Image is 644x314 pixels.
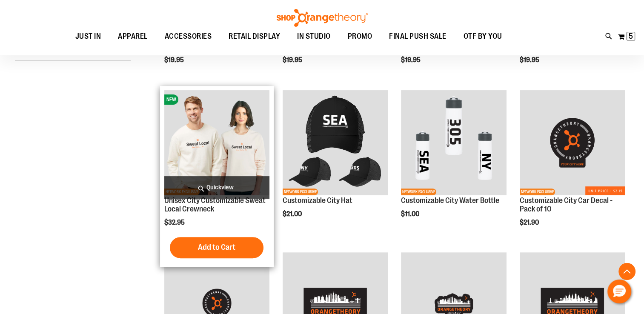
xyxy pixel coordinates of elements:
a: APPAREL [109,27,156,46]
span: APPAREL [118,27,148,46]
a: Product image for Customizable City Car Decal - 10 PKNETWORK EXCLUSIVE [520,90,625,197]
a: FINAL PUSH SALE [381,27,455,46]
span: $19.95 [520,56,541,64]
button: Back To Top [618,263,635,280]
span: NETWORK EXCLUSIVE [283,188,318,195]
a: Customizable City Water Bottle [401,196,499,205]
span: NETWORK EXCLUSIVE [520,188,555,195]
a: Customizable City Hat [283,196,352,205]
div: product [515,86,629,248]
a: Unisex City Customizable Sweat Local Crewneck [164,196,266,213]
span: $19.95 [283,56,303,64]
a: OTF BY YOU [455,27,511,46]
img: Shop Orangetheory [275,9,369,27]
span: NEW [164,94,178,105]
span: $19.95 [164,56,185,64]
a: ACCESSORIES [156,27,220,46]
span: $21.90 [520,219,540,226]
a: Customizable City Water Bottle primary imageNETWORK EXCLUSIVE [401,90,506,197]
a: JUST IN [67,27,110,46]
a: Image of Unisex City Customizable NuBlend CrewneckNEWNETWORK EXCLUSIVE [164,90,269,197]
img: Product image for Customizable City Car Decal - 10 PK [520,90,625,195]
span: ACCESSORIES [165,27,212,46]
span: NETWORK EXCLUSIVE [401,188,436,195]
img: Customizable City Water Bottle primary image [401,90,506,195]
div: product [278,86,392,240]
a: IN STUDIO [289,27,339,46]
span: RETAIL DISPLAY [229,27,280,46]
div: product [397,86,510,240]
a: Main Image of 1536459NETWORK EXCLUSIVE [283,90,388,197]
span: 5 [629,32,633,40]
span: JUST IN [75,27,101,46]
span: IN STUDIO [297,27,331,46]
span: Add to Cart [198,243,235,252]
span: $32.95 [164,219,186,226]
span: $21.00 [283,210,303,218]
span: $11.00 [401,210,421,218]
a: PROMO [339,27,381,46]
button: Hello, have a question? Let’s chat. [607,280,631,303]
img: Main Image of 1536459 [283,90,388,195]
span: PROMO [348,27,372,46]
span: FINAL PUSH SALE [389,27,447,46]
button: Add to Cart [170,237,263,258]
a: RETAIL DISPLAY [220,27,289,46]
a: Customizable City Car Decal - Pack of 10 [520,196,613,213]
div: product [160,86,274,267]
span: OTF BY YOU [464,27,502,46]
a: Quickview [164,176,269,199]
img: Image of Unisex City Customizable NuBlend Crewneck [164,90,269,195]
span: $19.95 [401,56,422,64]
